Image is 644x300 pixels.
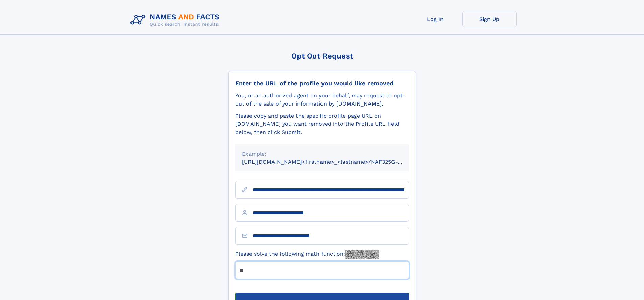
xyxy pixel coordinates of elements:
div: Enter the URL of the profile you would like removed [235,79,409,87]
div: You, or an authorized agent on your behalf, may request to opt-out of the sale of your informatio... [235,92,409,108]
label: Please solve the following math function: [235,250,379,259]
a: Log In [408,11,462,27]
small: [URL][DOMAIN_NAME]<firstname>_<lastname>/NAF325G-xxxxxxxx [242,159,422,165]
div: Please copy and paste the specific profile page URL on [DOMAIN_NAME] you want removed into the Pr... [235,112,409,136]
div: Example: [242,150,402,158]
a: Sign Up [462,11,517,27]
div: Opt Out Request [228,52,416,60]
img: Logo Names and Facts [128,11,225,29]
